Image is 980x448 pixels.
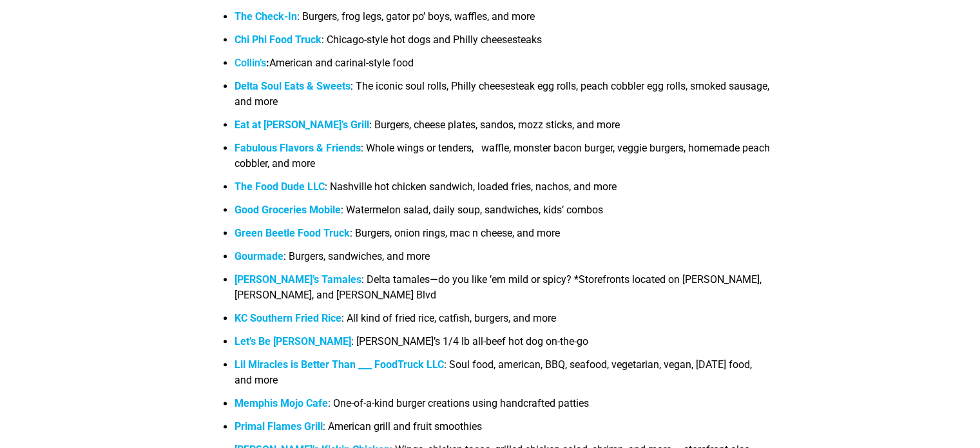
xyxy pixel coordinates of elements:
a: Lil Miracles is Better Than ___ FoodTruck LLC [235,358,444,371]
li: : Burgers, frog legs, gator po’ boys, waffles, and more [235,9,771,32]
a: Collin’s [235,57,266,69]
li: : All kind of fried rice, catfish, burgers, and more [235,311,771,334]
li: : One-of-a-kind burger creations using handcrafted patties [235,396,771,419]
a: Memphis Mojo Cafe [235,397,328,409]
li: : Burgers, sandwiches, and more [235,249,771,272]
a: The Check-In [235,10,297,23]
li: : Whole wings or tenders, waffle, monster bacon burger, veggie burgers, homemade peach cobbler, a... [235,141,771,179]
li: : Burgers, cheese plates, sandos, mozz sticks, and more [235,117,771,141]
a: Green Beetle Food Truck [235,227,350,239]
li: : Nashville hot chicken sandwich, loaded fries, nachos, and more [235,179,771,202]
a: Let’s Be [PERSON_NAME] [235,335,351,347]
a: Good Groceries Mobile [235,204,341,216]
li: : Delta tamales—do you like ’em mild or spicy? *Storefronts located on [PERSON_NAME], [PERSON_NAM... [235,272,771,311]
li: : Soul food, american, BBQ, seafood, vegetarian, vegan, [DATE] food, and more [235,357,771,396]
a: [PERSON_NAME]’s Tamales [235,273,361,286]
li: : American grill and fruit smoothies [235,419,771,442]
a: KC Southern Fried Rice [235,312,341,324]
li: : [PERSON_NAME]’s 1/4 lb all-beef hot dog on-the-go [235,334,771,357]
li: American and carinal-style food [235,55,771,79]
strong: : [235,57,269,69]
a: The Food Dude LLC [235,180,325,193]
a: Primal Flames Grill [235,420,323,433]
li: : Chicago-style hot dogs and Philly cheesesteaks [235,32,771,55]
li: : Watermelon salad, daily soup, sandwiches, kids’ combos [235,202,771,226]
li: : The iconic soul rolls, Philly cheesesteak egg rolls, peach cobbler egg rolls, smoked sausage, a... [235,79,771,117]
a: Eat at [PERSON_NAME]’s Grill [235,119,369,131]
a: Chi Phi Food Truck [235,34,322,46]
a: Gourmade [235,250,283,262]
a: Fabulous Flavors & Friends [235,142,361,154]
a: Delta Soul Eats & Sweets [235,80,351,92]
li: : Burgers, onion rings, mac n cheese, and more [235,226,771,249]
